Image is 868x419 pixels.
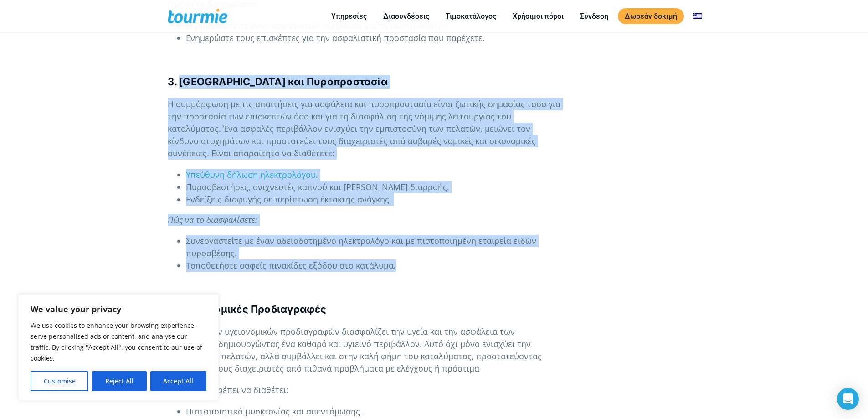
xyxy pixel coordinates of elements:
[168,214,257,225] span: Πώς να το διασφαλίσετε:
[837,388,859,410] div: Open Intercom Messenger
[31,371,88,391] button: Customise
[573,10,615,22] a: Σύνδεση
[168,98,560,159] span: Η συμμόρφωση με τις απαιτήσεις για ασφάλεια και πυροπροστασία είναι ζωτικής σημασίας τόσο για την...
[168,76,388,88] b: 3. [GEOGRAPHIC_DATA] και Πυροπροστασία
[186,235,536,259] span: Συνεργαστείτε με έναν αδειοδοτημένο ηλεκτρολόγο και με πιστοποιημένη εταιρεία ειδών πυροσβέσης.
[92,371,146,391] button: Reject All
[31,304,206,315] p: We value your privacy
[186,32,485,43] span: Ενημερώστε τους επισκέπτες για την ασφαλιστική προστασία που παρέχετε.
[186,169,316,180] a: Υπεύθυνη δήλωση ηλεκτρολόγου
[168,384,288,395] span: Το ακίνητο πρέπει να διαθέτει:
[324,10,374,22] a: Υπηρεσίες
[394,260,396,271] b: .
[168,303,327,315] strong: 4. Υγειονομικές Προδιαγραφές
[186,194,391,205] span: Ενδείξεις διαφυγής σε περίπτωση έκτακτης ανάγκης.
[618,8,684,24] a: Δωρεάν δοκιμή
[439,10,503,22] a: Τιμοκατάλογος
[31,320,206,364] p: We use cookies to enhance your browsing experience, serve personalised ads or content, and analys...
[186,406,362,417] span: Πιστοποιητικό μυοκτονίας και απεντόμωσης.
[316,169,318,180] span: .
[168,326,542,374] span: Η τήρηση των υγειονομικών προδιαγραφών διασφαλίζει την υγεία και την ασφάλεια των επισκεπτών, δημ...
[186,181,449,192] span: Πυροσβεστήρες, ανιχνευτές καπνού και [PERSON_NAME] διαρροής.
[506,10,570,22] a: Χρήσιμοι πόροι
[376,10,436,22] a: Διασυνδέσεις
[150,371,206,391] button: Accept All
[186,260,394,271] span: Τοποθετήστε σαφείς πινακίδες εξόδου στο κατάλυμα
